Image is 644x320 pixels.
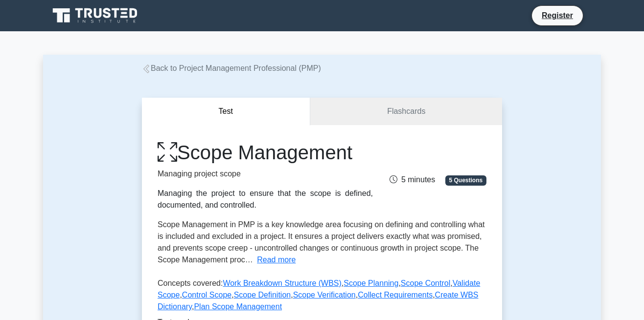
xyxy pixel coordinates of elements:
[445,175,486,185] span: 5 Questions
[158,220,485,264] span: Scope Management in PMP is a key knowledge area focusing on defining and controlling what is incl...
[158,188,373,211] div: Managing the project to ensure that the scope is defined, documented, and controlled.
[293,291,356,299] a: Scope Verification
[223,279,341,287] a: Work Breakdown Structure (WBS)
[257,254,296,266] button: Read more
[142,64,321,72] a: Back to Project Management Professional (PMP)
[142,98,310,126] button: Test
[390,175,435,184] span: 5 minutes
[344,279,398,287] a: Scope Planning
[158,277,486,317] p: Concepts covered: , , , , , , , , ,
[182,291,231,299] a: Control Scope
[158,168,373,180] p: Managing project scope
[158,141,373,164] h1: Scope Management
[358,291,433,299] a: Collect Requirements
[310,98,502,126] a: Flashcards
[234,291,291,299] a: Scope Definition
[536,9,579,21] a: Register
[194,302,282,311] a: Plan Scope Management
[401,279,450,287] a: Scope Control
